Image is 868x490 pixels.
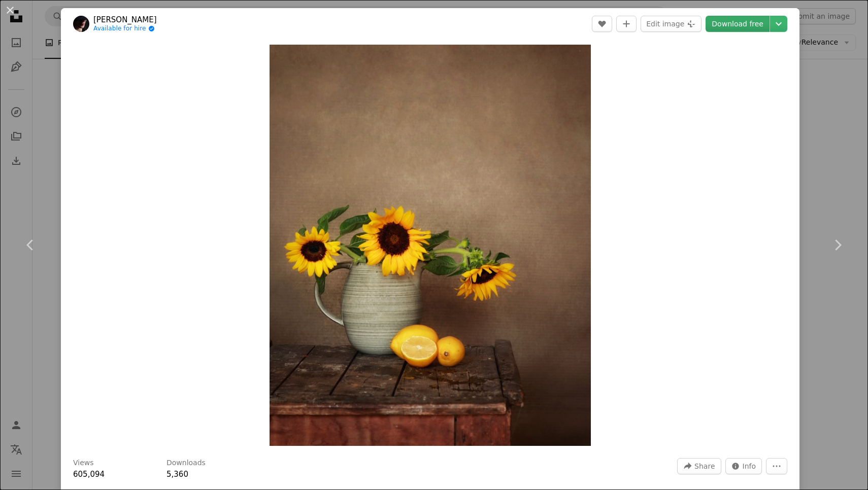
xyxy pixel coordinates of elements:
[743,459,756,474] span: Info
[807,196,868,294] a: Next
[694,459,715,474] span: Share
[73,458,94,468] h3: Views
[641,16,702,32] button: Edit image
[725,458,762,474] button: Stats about this image
[166,458,206,468] h3: Downloads
[270,45,591,446] img: yellow and white flower in blue ceramic vase
[93,15,157,25] a: [PERSON_NAME]
[93,25,157,33] a: Available for hire
[706,16,770,32] a: Download free
[766,458,787,474] button: More Actions
[166,470,188,479] span: 5,360
[73,16,89,32] img: Go to Hamide Jafari's profile
[616,16,637,32] button: Add to Collection
[770,16,787,32] button: Choose download size
[73,470,105,479] span: 605,094
[270,45,591,446] button: Zoom in on this image
[592,16,612,32] button: Like
[677,458,721,474] button: Share this image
